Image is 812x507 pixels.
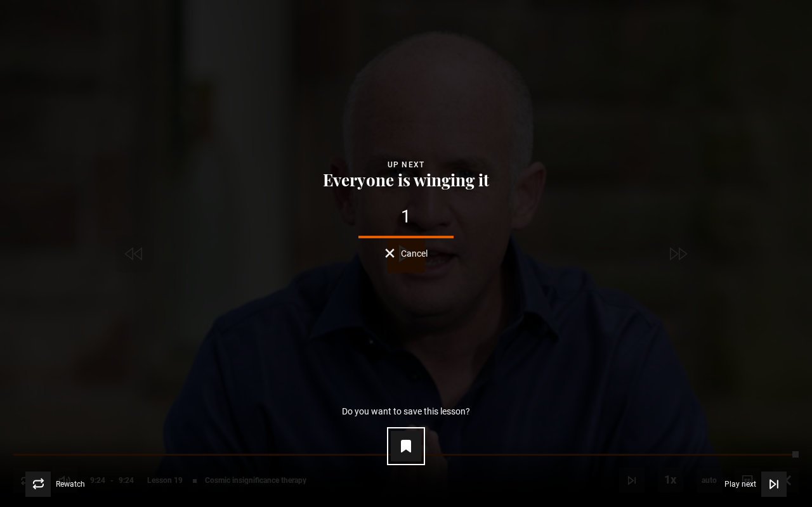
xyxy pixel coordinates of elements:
button: Cancel [385,248,428,258]
span: Cancel [401,249,428,258]
button: Everyone is winging it [319,171,493,189]
div: Up next [20,158,792,171]
button: Play next [724,472,787,497]
button: Rewatch [25,472,85,497]
span: Rewatch [56,480,85,488]
p: Do you want to save this lesson? [342,407,470,416]
span: Play next [724,480,756,488]
div: 1 [20,208,792,226]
